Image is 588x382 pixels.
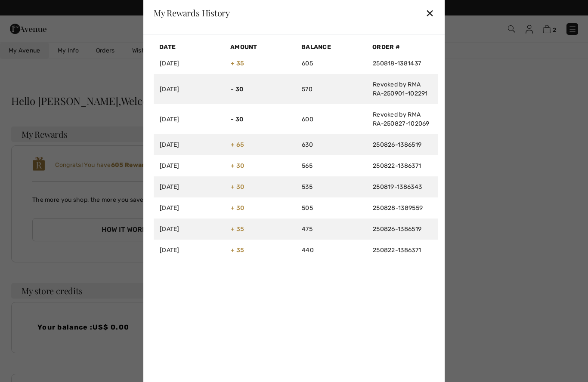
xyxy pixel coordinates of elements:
[225,41,296,53] th: Amount
[296,240,367,261] td: 440
[154,219,225,240] td: [DATE]
[154,74,225,104] td: [DATE]
[231,141,244,148] span: + 65
[154,53,225,74] td: [DATE]
[231,60,244,67] span: + 35
[367,104,438,134] td: Revoked by RMA RA-250827-102069
[373,141,421,148] a: 250826-1386519
[296,134,367,155] td: 630
[231,116,243,123] span: - 30
[231,162,244,169] span: + 30
[373,60,421,67] a: 250818-1381437
[296,53,367,74] td: 605
[296,197,367,219] td: 505
[296,155,367,176] td: 565
[154,155,225,176] td: [DATE]
[373,225,421,233] a: 250826-1386519
[296,176,367,197] td: 535
[154,197,225,219] td: [DATE]
[231,225,244,233] span: + 35
[296,219,367,240] td: 475
[154,104,225,134] td: [DATE]
[373,246,421,254] a: 250822-1386371
[154,41,225,53] th: Date
[154,176,225,197] td: [DATE]
[154,240,225,261] td: [DATE]
[296,41,367,53] th: Balance
[296,74,367,104] td: 570
[373,162,421,169] a: 250822-1386371
[367,74,438,104] td: Revoked by RMA RA-250901-102291
[231,204,244,212] span: + 30
[296,104,367,134] td: 600
[373,183,422,191] a: 250819-1386343
[154,9,230,17] div: My Rewards History
[367,41,438,53] th: Order #
[373,204,423,212] a: 250828-1389559
[231,183,244,191] span: + 30
[425,4,434,22] div: ✕
[231,86,243,93] span: - 30
[154,134,225,155] td: [DATE]
[231,246,244,254] span: + 35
